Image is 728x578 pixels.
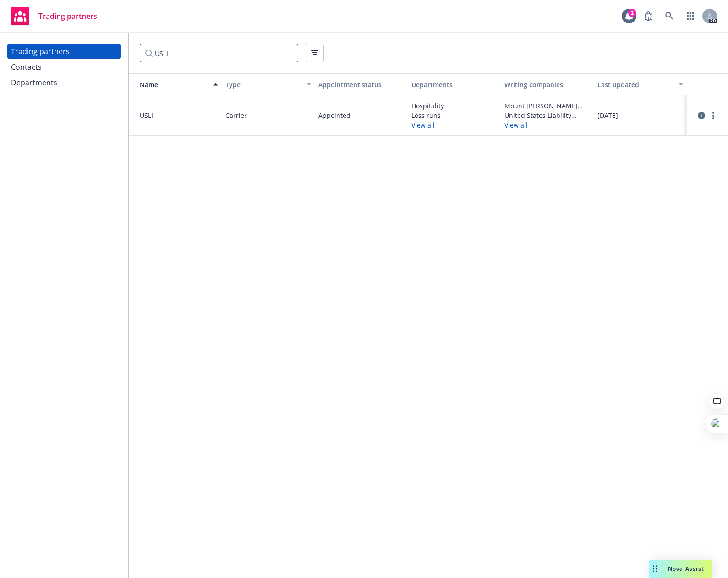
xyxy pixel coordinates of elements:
span: Loss runs [411,111,497,120]
div: Appointment status [318,80,404,89]
a: View all [411,120,497,130]
div: Drag to move [649,560,661,578]
button: Departments [408,73,501,95]
div: Departments [11,75,57,90]
a: Switch app [681,7,700,25]
span: Appointed [318,111,350,120]
button: Nova Assist [649,560,712,578]
button: Type [222,73,315,95]
span: [DATE] [597,111,618,120]
a: more [708,110,719,121]
div: Trading partners [11,44,70,59]
a: Trading partners [7,3,101,29]
div: Name [132,80,208,89]
a: Departments [7,75,121,90]
a: View all [504,120,590,130]
div: 1 [628,9,636,17]
span: USLI [140,111,218,120]
div: Contacts [11,60,42,74]
span: Carrier [225,111,247,120]
a: Contacts [7,60,121,74]
span: United States Liability Insurance Company [504,111,590,120]
span: Mount [PERSON_NAME] Fire Insurance Company [504,101,590,111]
div: Last updated [597,80,673,89]
button: Name [129,73,222,95]
button: Writing companies [501,73,594,95]
input: Filter by keyword... [140,44,298,62]
a: Report a Bug [639,7,657,25]
a: circleInformation [696,110,707,121]
div: Departments [411,80,497,89]
a: Trading partners [7,44,121,59]
div: Type [225,80,301,89]
span: Hospitality [411,101,497,111]
span: Trading partners [38,12,97,20]
button: Appointment status [315,73,408,95]
a: Search [660,7,679,25]
button: Last updated [594,73,687,95]
span: Nova Assist [668,565,704,572]
div: Writing companies [504,80,590,89]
